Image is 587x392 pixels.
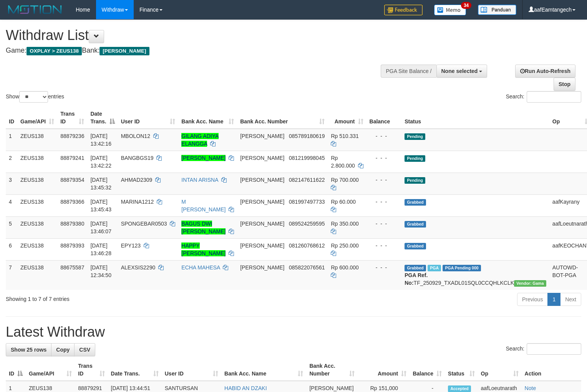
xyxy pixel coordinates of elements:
[328,107,366,129] th: Amount: activate to sort column ascending
[6,47,384,55] h4: Game: Bank:
[405,133,425,140] span: Pending
[370,154,399,162] div: - - -
[331,177,358,183] span: Rp 700.000
[79,347,90,353] span: CSV
[240,177,284,183] span: [PERSON_NAME]
[445,359,478,381] th: Status: activate to sort column ascending
[121,199,154,205] span: MARINA1212
[178,107,237,129] th: Bank Acc. Name: activate to sort column ascending
[17,194,57,216] td: ZEUS138
[90,243,111,256] span: [DATE] 13:46:28
[331,133,358,139] span: Rp 510.331
[331,155,355,169] span: Rp 2.800.000
[6,4,64,15] img: MOTION_logo.png
[448,385,471,392] span: Accepted
[90,155,111,169] span: [DATE] 13:42:22
[358,359,410,381] th: Amount: activate to sort column ascending
[547,293,560,306] a: 1
[289,243,325,249] span: Copy 081260768612 to clipboard
[522,359,581,381] th: Action
[370,220,399,228] div: - - -
[306,359,358,381] th: Bank Acc. Number: activate to sort column ascending
[309,385,353,391] span: [PERSON_NAME]
[121,243,141,249] span: EPY123
[405,272,428,286] b: PGA Ref. No:
[401,107,549,129] th: Status
[121,221,167,227] span: SPONGEBAR0503
[237,107,328,129] th: Bank Acc. Number: activate to sort column ascending
[221,359,306,381] th: Bank Acc. Name: activate to sort column ascending
[370,264,399,271] div: - - -
[60,243,84,249] span: 88879393
[121,177,153,183] span: AHMAD2309
[6,173,17,194] td: 3
[560,293,581,306] a: Next
[366,107,402,129] th: Balance
[17,107,57,129] th: Game/API: activate to sort column ascending
[331,199,356,205] span: Rp 60.000
[181,243,226,256] a: HAPPY [PERSON_NAME]
[405,155,425,162] span: Pending
[51,343,75,356] a: Copy
[401,260,549,290] td: TF_250929_TXADL01SQL0CCQHLKCLK
[506,343,581,355] label: Search:
[162,359,221,381] th: User ID: activate to sort column ascending
[181,199,226,213] a: M [PERSON_NAME]
[60,199,84,205] span: 88879366
[224,385,267,391] a: HABID AN DZAKI
[6,28,384,43] h1: Withdraw List
[57,107,87,129] th: Trans ID: activate to sort column ascending
[289,155,325,161] span: Copy 081219998045 to clipboard
[410,359,445,381] th: Balance: activate to sort column ascending
[461,2,471,9] span: 34
[405,243,426,249] span: Grabbed
[17,173,57,194] td: ZEUS138
[90,221,111,234] span: [DATE] 13:46:07
[405,265,426,271] span: Grabbed
[121,155,154,161] span: BANGBGS19
[17,238,57,260] td: ZEUS138
[181,221,226,234] a: BAGUS DWI [PERSON_NAME]
[6,292,239,303] div: Showing 1 to 7 of 7 entries
[17,216,57,238] td: ZEUS138
[240,133,284,139] span: [PERSON_NAME]
[11,347,46,353] span: Show 25 rows
[6,238,17,260] td: 6
[478,359,522,381] th: Op: activate to sort column ascending
[331,221,358,227] span: Rp 350.000
[90,199,111,213] span: [DATE] 13:45:43
[75,359,108,381] th: Trans ID: activate to sort column ascending
[525,385,536,391] a: Note
[370,176,399,184] div: - - -
[181,264,220,271] a: ECHA MAHESA
[6,260,17,290] td: 7
[6,324,581,340] h1: Latest Withdraw
[90,133,111,147] span: [DATE] 13:42:16
[90,264,111,278] span: [DATE] 12:34:50
[405,199,426,206] span: Grabbed
[289,199,325,205] span: Copy 081997497733 to clipboard
[17,151,57,173] td: ZEUS138
[181,177,218,183] a: INTAN ARISNA
[240,155,284,161] span: [PERSON_NAME]
[289,264,325,271] span: Copy 085822076561 to clipboard
[240,264,284,271] span: [PERSON_NAME]
[405,177,425,184] span: Pending
[527,343,581,355] input: Search:
[17,129,57,151] td: ZEUS138
[370,198,399,206] div: - - -
[60,264,84,271] span: 88675587
[434,5,466,15] img: Button%20Memo.svg
[370,132,399,140] div: - - -
[436,65,488,78] button: None selected
[181,133,219,147] a: GILANG ADIYA ELANGGA
[19,91,48,103] select: Showentries
[6,129,17,151] td: 1
[108,359,162,381] th: Date Trans.: activate to sort column ascending
[527,91,581,103] input: Search:
[478,5,516,15] img: panduan.png
[331,243,358,249] span: Rp 250.000
[289,221,325,227] span: Copy 089524259595 to clipboard
[331,264,358,271] span: Rp 600.000
[370,242,399,249] div: - - -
